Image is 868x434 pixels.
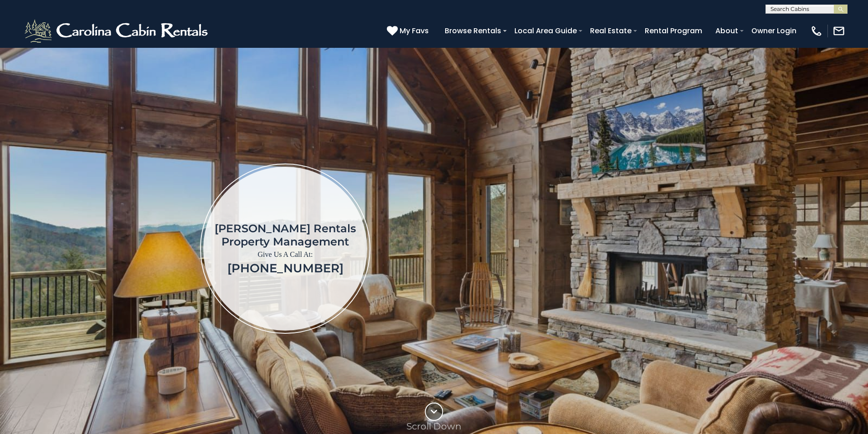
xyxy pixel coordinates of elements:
a: Owner Login [747,23,801,39]
h1: [PERSON_NAME] Rentals Property Management [215,222,356,248]
a: Local Area Guide [510,23,581,39]
a: About [711,23,743,39]
p: Scroll Down [406,421,462,432]
img: phone-regular-white.png [810,25,823,37]
p: Give Us A Call At: [215,248,356,261]
a: My Favs [387,25,431,37]
a: Rental Program [640,23,707,39]
span: My Favs [400,25,429,36]
a: Browse Rentals [440,23,506,39]
a: Real Estate [586,23,636,39]
img: White-1-2.png [23,17,212,45]
a: [PHONE_NUMBER] [227,261,344,276]
iframe: New Contact Form [517,75,815,423]
img: mail-regular-white.png [832,25,845,37]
